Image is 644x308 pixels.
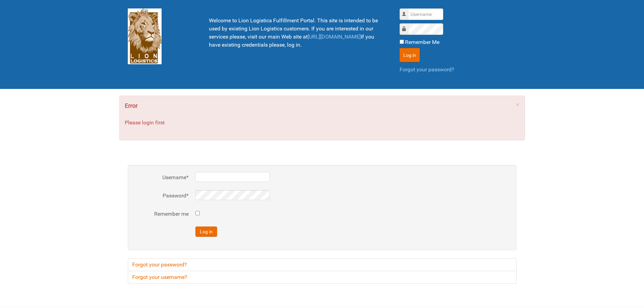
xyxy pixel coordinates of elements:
label: Password [406,25,407,26]
a: Forgot your password? [128,258,517,271]
label: Username [135,173,189,182]
label: Remember me [135,210,189,218]
a: [URL][DOMAIN_NAME] [308,33,361,40]
h4: Error [125,101,520,111]
input: Username [408,8,443,20]
label: Remember Me [405,38,439,46]
p: Please login first [125,119,520,127]
p: Welcome to Lion Logistics Fulfillment Portal. This site is intended to be used by existing Lion L... [209,17,383,49]
a: Forgot your username? [128,271,517,284]
a: × [516,101,520,108]
button: Log in [195,227,217,237]
img: Lion Logistics [128,8,162,64]
label: Password [135,192,189,200]
a: Forgot your password? [400,66,454,73]
button: Log in [400,48,420,62]
a: Lion Logistics [128,33,162,39]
